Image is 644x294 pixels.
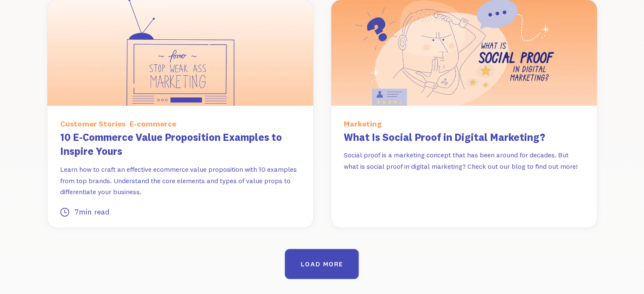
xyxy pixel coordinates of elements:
div: Customer Stories [60,118,125,130]
h3: 10 E-Commerce Value Proposition Examples to Inspire Yours [60,130,301,159]
h3: What Is Social Proof in Digital Marketing? [344,130,584,145]
div: E-commerce [130,118,176,130]
div: List [47,248,597,280]
p: Social proof is a marketing concept that has been around for decades. But what is social proof in... [344,149,584,172]
div: Marketing [344,118,381,130]
div:  [60,206,69,218]
div: min read [79,206,110,218]
div: LOAD MORE [301,260,343,268]
a: Next Page [285,249,359,279]
div: 7 [75,206,79,218]
a: 10 E-Commerce Value Proposition Examples to Inspire YoursLearn how to craft an effective ecommerc... [60,130,301,215]
p: Learn how to craft an effective ecommerce value proposition with 10 examples from top brands. Und... [60,164,301,198]
a: What Is Social Proof in Digital Marketing?Social proof is a marketing concept that has been aroun... [344,130,584,177]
